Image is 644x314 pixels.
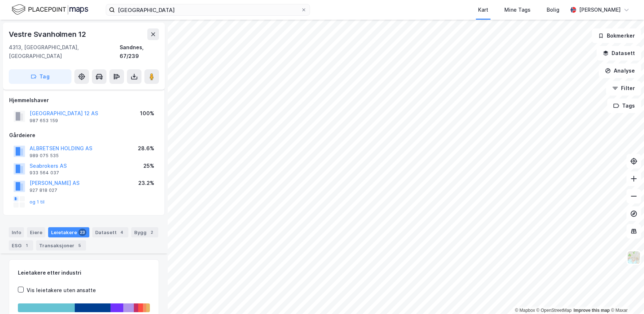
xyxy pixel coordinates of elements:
div: Leietakere etter industri [18,268,150,277]
div: Info [9,227,24,237]
div: 987 653 159 [30,118,58,124]
button: Tag [9,69,71,84]
button: Datasett [597,46,641,61]
div: Sandnes, 67/239 [120,43,159,61]
div: Bygg [131,227,158,237]
div: 927 818 027 [30,187,57,193]
div: Mine Tags [504,5,531,14]
div: 25% [143,162,154,170]
div: Hjemmelshaver [9,96,159,105]
div: 5 [76,242,83,249]
div: 28.6% [138,144,154,153]
div: 100% [140,109,154,118]
button: Filter [606,81,641,96]
a: OpenStreetMap [536,308,572,313]
img: logo.f888ab2527a4732fd821a326f86c7f29.svg [12,3,88,16]
div: 4 [118,229,125,236]
div: Vis leietakere uten ansatte [27,286,96,295]
button: Bokmerker [592,28,641,43]
img: Z [627,251,641,264]
div: Kart [478,5,488,14]
div: Bolig [547,5,559,14]
div: Transaksjoner [36,240,86,251]
div: 989 075 535 [30,153,59,159]
div: [PERSON_NAME] [579,5,621,14]
div: 4313, [GEOGRAPHIC_DATA], [GEOGRAPHIC_DATA] [9,43,120,61]
div: Vestre Svanholmen 12 [9,28,88,40]
a: Mapbox [515,308,535,313]
div: ESG [9,240,33,251]
div: Gårdeiere [9,131,159,140]
input: Søk på adresse, matrikkel, gårdeiere, leietakere eller personer [115,4,301,15]
div: Datasett [92,227,128,237]
div: 933 564 037 [30,170,59,176]
div: 23 [78,229,86,236]
a: Improve this map [574,308,610,313]
iframe: Chat Widget [608,279,644,314]
div: 2 [148,229,155,236]
div: Leietakere [48,227,89,237]
div: 1 [23,242,30,249]
div: Eiere [27,227,45,237]
button: Tags [607,98,641,113]
div: 23.2% [138,179,154,187]
button: Analyse [599,63,641,78]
